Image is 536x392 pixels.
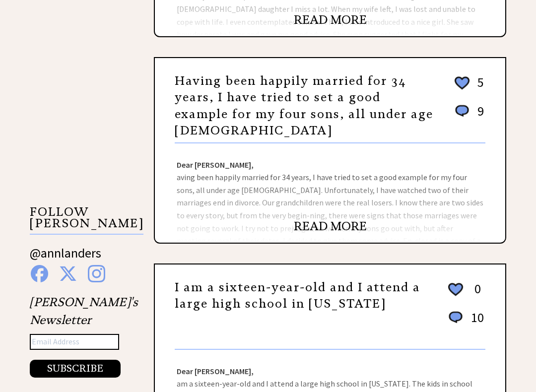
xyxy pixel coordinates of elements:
img: message_round%201.png [447,310,465,326]
a: Having been happily married for 34 years, I have tried to set a good example for my four sons, al... [175,73,433,138]
strong: Dear [PERSON_NAME], [177,366,254,376]
img: message_round%201.png [453,103,471,119]
input: Email Address [30,334,119,350]
img: heart_outline%202.png [447,281,465,298]
img: instagram%20blue.png [88,265,105,282]
td: 0 [466,280,484,308]
button: SUBSCRIBE [30,360,121,378]
img: heart_outline%202.png [453,74,471,92]
div: [PERSON_NAME]'s Newsletter [30,293,138,378]
div: aving been happily married for 34 years, I have tried to set a good example for my four sons, all... [155,143,505,243]
td: 5 [472,74,484,102]
p: FOLLOW [PERSON_NAME] [30,206,143,235]
td: 10 [466,309,484,335]
img: x%20blue.png [59,265,77,282]
td: 9 [472,103,484,129]
a: @annlanders [30,245,101,271]
a: READ MORE [294,219,367,234]
strong: Dear [PERSON_NAME], [177,160,254,170]
img: facebook%20blue.png [31,265,48,282]
a: I am a sixteen-year-old and I attend a large high school in [US_STATE] [175,280,420,312]
a: READ MORE [294,12,367,27]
